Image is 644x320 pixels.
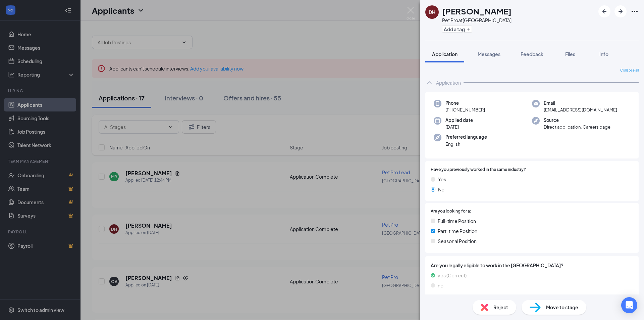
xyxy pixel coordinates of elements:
[599,51,608,57] span: Info
[565,51,575,57] span: Files
[621,297,637,313] div: Open Intercom Messenger
[438,282,443,289] span: no
[544,106,617,113] span: [EMAIL_ADDRESS][DOMAIN_NAME]
[544,124,610,130] span: Direct application, Careers page
[521,51,543,57] span: Feedback
[438,217,476,225] span: Full-time Position
[544,117,610,124] span: Source
[432,51,458,57] span: Application
[445,117,473,124] span: Applied date
[429,9,435,15] div: DH
[445,141,487,147] span: English
[598,5,610,17] button: ArrowLeftNew
[438,176,446,183] span: Yes
[544,100,617,106] span: Email
[600,7,608,15] svg: ArrowLeftNew
[493,304,508,311] span: Reject
[442,5,512,17] h1: [PERSON_NAME]
[425,79,433,87] svg: ChevronUp
[431,167,526,173] span: Have you previously worked in the same industry?
[616,7,625,15] svg: ArrowRight
[445,124,473,130] span: [DATE]
[431,208,471,215] span: Are you looking for a:
[438,237,477,245] span: Seasonal Position
[478,51,500,57] span: Messages
[631,7,639,15] svg: Ellipses
[438,227,477,235] span: Part-time Position
[438,186,444,193] span: No
[614,5,627,17] button: ArrowRight
[445,106,485,113] span: [PHONE_NUMBER]
[620,68,639,73] span: Collapse all
[546,304,578,311] span: Move to stage
[438,272,467,279] span: yes (Correct)
[431,262,633,269] span: Are you legally eligible to work in the [GEOGRAPHIC_DATA]?
[466,27,470,31] svg: Plus
[442,26,472,33] button: PlusAdd a tag
[442,17,512,24] div: Pet Pro at [GEOGRAPHIC_DATA]
[436,79,461,86] div: Application
[445,134,487,140] span: Preferred language
[445,100,485,106] span: Phone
